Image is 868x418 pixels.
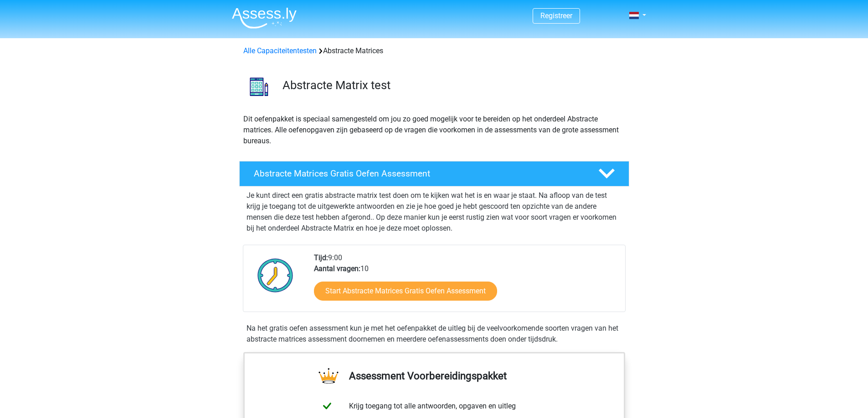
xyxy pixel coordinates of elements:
[240,45,629,56] div: Abstracte Matrices
[314,253,328,262] b: Tijd:
[243,323,626,345] div: Na het gratis oefen assessment kun je met het oefenpakket de uitleg bij de veelvoorkomende soorte...
[252,252,298,298] img: Klok
[540,11,572,20] a: Registreer
[236,161,633,186] a: Abstracte Matrices Gratis Oefen Assessment
[254,168,584,179] h4: Abstracte Matrices Gratis Oefen Assessment
[243,114,625,146] p: Dit oefenpakket is speciaal samengesteld om jou zo goed mogelijk voor te bereiden op het onderdee...
[282,78,622,92] h3: Abstracte Matrix test
[232,7,297,29] img: Assessly
[240,67,278,106] img: abstracte matrices
[314,264,360,273] b: Aantal vragen:
[307,252,625,312] div: 9:00 10
[314,282,497,301] a: Start Abstracte Matrices Gratis Oefen Assessment
[247,190,622,234] p: Je kunt direct een gratis abstracte matrix test doen om te kijken wat het is en waar je staat. Na...
[243,46,317,55] a: Alle Capaciteitentesten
